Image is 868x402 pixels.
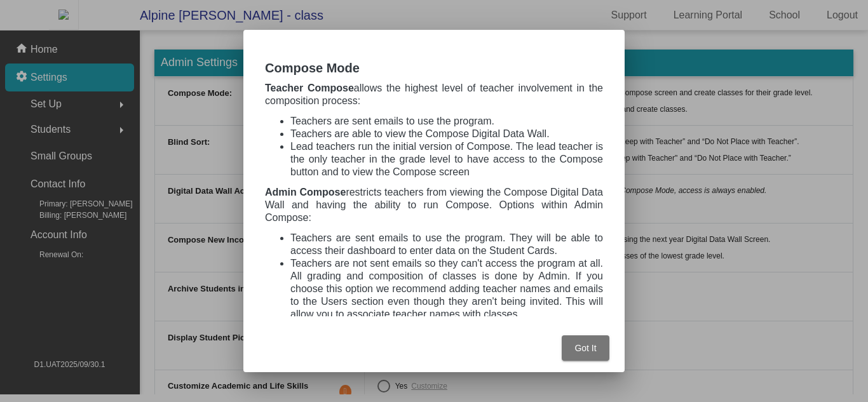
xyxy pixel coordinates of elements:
[290,128,603,140] li: Teachers are able to view the Compose Digital Data Wall.
[265,82,603,107] p: allows the highest level of teacher involvement in the composition process:
[574,343,596,353] span: Got It
[265,83,354,93] b: Teacher Compose
[290,115,603,128] li: Teachers are sent emails to use the program.
[290,140,603,178] li: Lead teachers run the initial version of Compose. The lead teacher is the only teacher in the gra...
[562,335,609,361] button: Got It
[290,232,603,257] li: Teachers are sent emails to use the program. They will be able to access their dashboard to enter...
[265,187,346,198] b: Admin Compose
[265,186,603,224] p: restricts teachers from viewing the Compose Digital Data Wall and having the ability to run Compo...
[290,257,603,321] li: Teachers are not sent emails so they can't access the program at all. All grading and composition...
[265,61,360,75] strong: Compose Mode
